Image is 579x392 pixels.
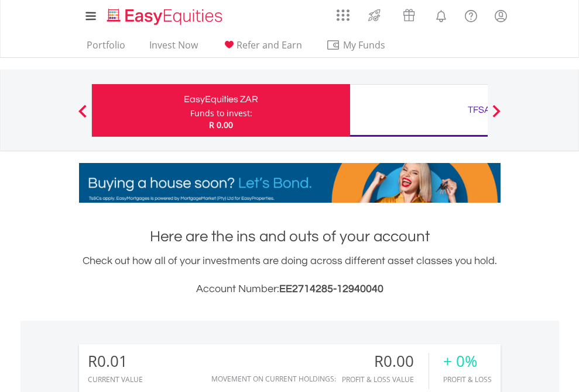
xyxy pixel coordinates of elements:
[456,3,486,26] a: FAQ's and Support
[485,110,508,122] button: Next
[443,376,492,383] div: Profit & Loss
[237,39,302,51] span: Refer and Earn
[79,253,501,297] div: Check out how all of your investments are doing across different asset classes you hold.
[329,3,357,22] a: AppsGrid
[399,6,419,25] img: vouchers-v2.svg
[99,91,343,107] div: EasyEquities ZAR
[71,110,94,122] button: Previous
[190,107,252,119] div: Funds to invest:
[211,375,336,383] div: Movement on Current Holdings:
[145,39,203,57] a: Invest Now
[342,376,429,383] div: Profit & Loss Value
[102,3,227,26] a: Home page
[88,353,143,370] div: R0.01
[486,3,516,29] a: My Profile
[337,9,350,22] img: grid-menu-icon.svg
[365,6,384,25] img: thrive-v2.svg
[279,283,383,294] span: EE2714285-12940040
[79,163,501,203] img: EasyMortage Promotion Banner
[326,37,403,53] span: My Funds
[217,39,307,57] a: Refer and Earn
[105,7,227,26] img: EasyEquities_Logo.png
[79,281,501,297] h3: Account Number:
[392,3,426,25] a: Vouchers
[443,353,492,370] div: + 0%
[426,3,456,26] a: Notifications
[88,376,143,383] div: CURRENT VALUE
[82,39,130,57] a: Portfolio
[209,119,233,130] span: R 0.00
[342,353,429,370] div: R0.00
[79,226,501,247] h1: Here are the ins and outs of your account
